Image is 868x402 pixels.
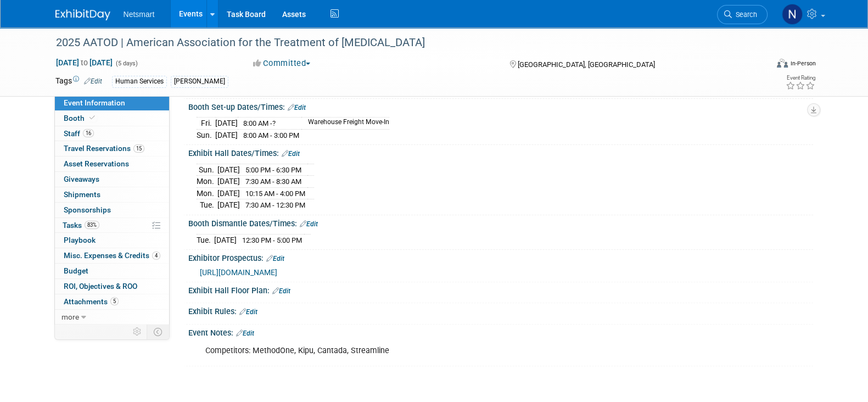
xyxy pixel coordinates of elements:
td: [DATE] [217,176,240,188]
span: 12:30 PM - 5:00 PM [242,236,302,244]
div: Booth Set-up Dates/Times: [188,99,813,113]
td: Mon. [197,187,217,199]
td: Tags [55,75,102,88]
img: Nina Finn [782,4,803,25]
td: Fri. [197,118,215,130]
div: Exhibit Hall Dates/Times: [188,145,813,159]
a: Edit [239,308,257,316]
span: [GEOGRAPHIC_DATA], [GEOGRAPHIC_DATA] [518,60,655,69]
a: Tasks83% [55,218,169,233]
div: Event Rating [785,75,815,81]
a: Edit [266,255,284,263]
span: Asset Reservations [64,159,129,168]
span: [DATE] [DATE] [55,58,113,68]
span: Netsmart [124,10,155,19]
div: In-Person [789,59,815,68]
i: Booth reservation complete [89,115,95,121]
span: Sponsorships [64,205,111,214]
td: [DATE] [217,187,240,199]
div: Event Notes: [188,325,813,339]
span: ROI, Objectives & ROO [64,282,137,291]
div: Exhibitor Prospectus: [188,250,813,264]
span: 10:15 AM - 4:00 PM [245,189,305,198]
span: 8:00 AM - [243,119,276,127]
a: Asset Reservations [55,157,169,171]
span: Budget [64,266,88,275]
a: Misc. Expenses & Credits4 [55,248,169,263]
a: Booth [55,111,169,126]
span: Travel Reservations [64,144,144,153]
div: Competitors: MethodOne, Kipu, Cantada, Streamline [198,340,692,362]
span: Tasks [63,221,99,230]
div: Exhibit Hall Floor Plan: [188,282,813,297]
td: Toggle Event Tabs [147,325,169,339]
span: Shipments [64,190,100,199]
span: Booth [64,114,97,122]
a: Search [717,5,768,24]
a: Staff16 [55,126,169,141]
span: 5:00 PM - 6:30 PM [245,166,301,174]
span: 16 [83,129,94,137]
img: Format-Inperson.png [777,59,788,68]
span: Event Information [64,98,125,107]
td: [DATE] [217,164,240,176]
span: Misc. Expenses & Credits [64,251,160,260]
div: 2025 AATOD | American Association for the Treatment of [MEDICAL_DATA] [52,33,751,53]
span: Giveaways [64,175,99,183]
td: [DATE] [217,199,240,211]
a: Shipments [55,187,169,202]
span: 7:30 AM - 12:30 PM [245,201,305,209]
span: 4 [152,252,160,260]
td: Sun. [197,164,217,176]
td: Mon. [197,176,217,188]
a: Edit [282,150,300,158]
a: Edit [236,330,254,337]
span: 5 [110,297,119,305]
td: [DATE] [215,129,238,141]
a: more [55,310,169,325]
div: Human Services [112,76,167,87]
span: ? [272,119,276,127]
span: 15 [133,144,144,153]
td: Warehouse Freight Move-In [301,118,389,130]
a: Budget [55,264,169,278]
a: Attachments5 [55,294,169,309]
span: 7:30 AM - 8:30 AM [245,177,301,186]
div: Booth Dismantle Dates/Times: [188,215,813,230]
span: to [79,58,89,67]
td: Tue. [197,234,214,245]
a: Edit [300,220,318,228]
a: Travel Reservations15 [55,141,169,156]
td: Tue. [197,199,217,211]
span: Attachments [64,297,119,306]
td: Sun. [197,129,215,141]
td: Personalize Event Tab Strip [128,325,147,339]
button: Committed [249,58,315,69]
a: Sponsorships [55,203,169,217]
span: more [61,312,79,321]
a: Giveaways [55,172,169,187]
span: (5 days) [115,60,138,67]
td: [DATE] [214,234,237,245]
span: Search [732,10,757,19]
a: [URL][DOMAIN_NAME] [200,268,277,277]
a: Edit [84,77,102,85]
a: Edit [288,104,306,111]
span: 83% [85,221,99,229]
span: Staff [64,129,94,138]
span: Playbook [64,236,96,244]
a: Edit [272,287,290,295]
a: ROI, Objectives & ROO [55,279,169,294]
div: Event Format [703,57,816,74]
td: [DATE] [215,118,238,130]
a: Event Information [55,96,169,110]
span: 8:00 AM - 3:00 PM [243,131,299,139]
div: Exhibit Rules: [188,303,813,317]
a: Playbook [55,233,169,248]
div: [PERSON_NAME] [171,76,228,87]
img: ExhibitDay [55,9,110,20]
